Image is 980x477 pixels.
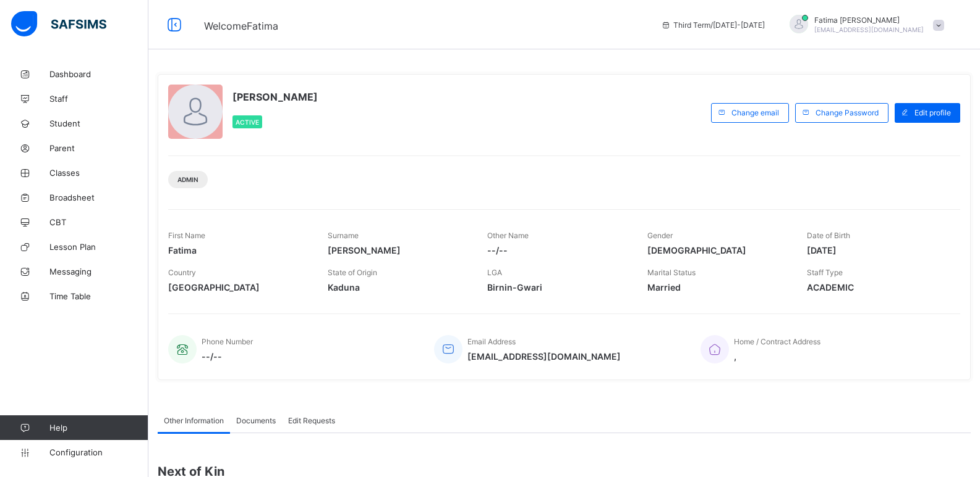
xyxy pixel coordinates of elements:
[814,26,924,33] span: [EMAIL_ADDRESS][DOMAIN_NAME]
[49,267,148,276] span: Messaging
[168,268,196,277] span: Country
[731,108,779,117] span: Change email
[487,282,628,292] span: Birnin-Gwari
[328,245,469,255] span: [PERSON_NAME]
[328,282,469,292] span: Kaduna
[49,423,148,433] span: Help
[49,447,148,457] span: Configuration
[204,20,278,32] span: Welcome Fatima
[11,11,106,37] img: safsims
[49,168,148,178] span: Classes
[807,231,850,240] span: Date of Birth
[168,245,309,255] span: Fatima
[168,231,205,240] span: First Name
[236,416,276,425] span: Documents
[734,351,820,362] span: ,
[467,337,516,346] span: Email Address
[328,268,377,277] span: State of Origin
[734,337,820,346] span: Home / Contract Address
[49,242,148,252] span: Lesson Plan
[328,231,359,240] span: Surname
[49,143,148,153] span: Parent
[49,193,148,202] span: Broadsheet
[288,416,335,425] span: Edit Requests
[202,351,253,362] span: --/--
[177,176,198,183] span: Admin
[487,268,502,277] span: LGA
[202,337,253,346] span: Phone Number
[807,282,948,292] span: ACADEMIC
[914,108,951,117] span: Edit profile
[467,351,621,362] span: [EMAIL_ADDRESS][DOMAIN_NAME]
[647,245,788,255] span: [DEMOGRAPHIC_DATA]
[164,416,224,425] span: Other Information
[807,245,948,255] span: [DATE]
[168,282,309,292] span: [GEOGRAPHIC_DATA]
[647,268,696,277] span: Marital Status
[49,69,148,79] span: Dashboard
[647,231,673,240] span: Gender
[487,245,628,255] span: --/--
[777,15,950,35] div: FatimaAhmad Mai
[816,108,879,117] span: Change Password
[49,217,148,227] span: CBT
[49,291,148,301] span: Time Table
[487,231,529,240] span: Other Name
[232,91,318,103] span: [PERSON_NAME]
[49,94,148,104] span: Staff
[49,118,148,128] span: Student
[236,118,259,126] span: Active
[814,15,924,25] span: Fatima [PERSON_NAME]
[661,20,765,30] span: session/term information
[807,268,843,277] span: Staff Type
[647,282,788,292] span: Married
